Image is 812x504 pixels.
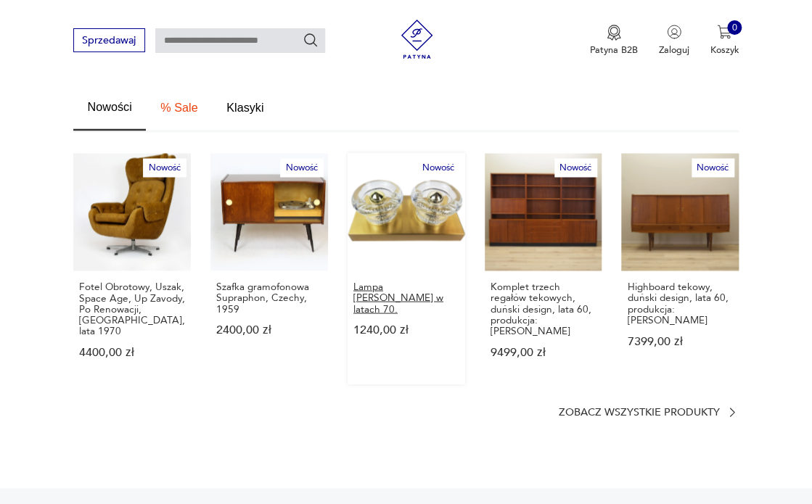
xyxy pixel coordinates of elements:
[607,25,621,41] img: Ikona medalu
[73,153,191,384] a: NowośćFotel Obrotowy, Uszak, Space Age, Up Zavody, Po Renowacji, Czechy, lata 1970Fotel Obrotowy,...
[659,25,689,57] button: Zaloguj
[88,101,132,112] span: Nowości
[590,25,638,57] a: Ikona medaluPatyna B2B
[558,405,739,418] a: Zobacz wszystkie produkty
[659,44,689,57] p: Zaloguj
[303,32,319,48] button: Szukaj
[353,324,459,335] p: 1240,00 zł
[628,336,734,347] p: 7399,00 zł
[491,347,596,358] p: 9499,00 zł
[491,281,596,336] p: Komplet trzech regałów tekowych, duński design, lata 60, produkcja: [PERSON_NAME]
[393,20,441,59] img: Patyna - sklep z meblami i dekoracjami vintage
[717,25,731,39] img: Ikona koszyka
[226,102,263,113] span: Klasyki
[621,153,739,384] a: NowośćHighboard tekowy, duński design, lata 60, produkcja: DaniaHighboard tekowy, duński design, ...
[667,25,681,39] img: Ikonka użytkownika
[590,25,638,57] button: Patyna B2B
[216,324,322,335] p: 2400,00 zł
[216,281,322,314] p: Szafka gramofonowa Supraphon, Czechy, 1959
[79,347,185,358] p: 4400,00 zł
[628,281,734,325] p: Highboard tekowy, duński design, lata 60, produkcja: [PERSON_NAME]
[558,408,719,416] p: Zobacz wszystkie produkty
[79,281,185,336] p: Fotel Obrotowy, Uszak, Space Age, Up Zavody, Po Renowacji, [GEOGRAPHIC_DATA], lata 1970
[590,44,638,57] p: Patyna B2B
[210,153,328,384] a: NowośćSzafka gramofonowa Supraphon, Czechy, 1959Szafka gramofonowa Supraphon, Czechy, 19592400,00 zł
[727,20,742,35] div: 0
[73,28,145,52] button: Sprzedawaj
[485,153,602,384] a: NowośćKomplet trzech regałów tekowych, duński design, lata 60, produkcja: DaniaKomplet trzech reg...
[710,44,739,57] p: Koszyk
[160,102,197,113] span: % Sale
[353,281,459,314] p: Lampa [PERSON_NAME] w latach 70.
[710,25,739,57] button: 0Koszyk
[73,37,145,46] a: Sprzedawaj
[348,153,465,384] a: NowośćLampa Gebrüder Cosack w latach 70.Lampa [PERSON_NAME] w latach 70.1240,00 zł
